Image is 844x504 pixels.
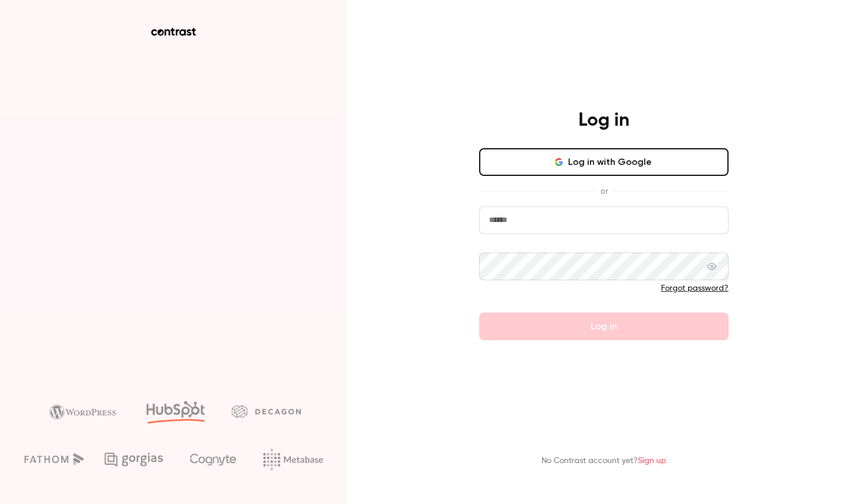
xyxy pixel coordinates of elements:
[231,405,301,418] img: decagon
[661,284,729,292] a: Forgot password?
[578,109,629,132] h4: Log in
[541,455,666,467] p: No Contrast account yet?
[479,148,729,176] button: Log in with Google
[638,457,666,465] a: Sign up
[595,185,614,197] span: or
